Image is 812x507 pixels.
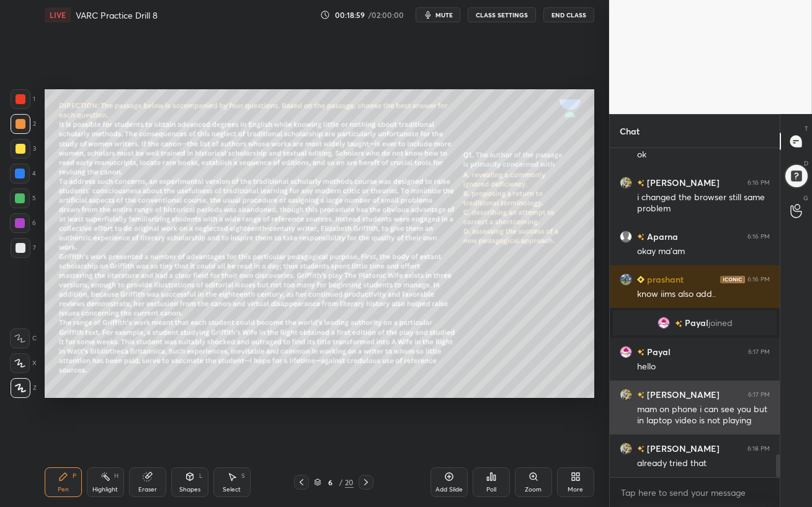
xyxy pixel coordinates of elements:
div: 6:16 PM [747,233,770,240]
div: S [241,473,245,479]
p: G [803,193,808,203]
div: LIVE [45,7,71,22]
span: Payal [684,318,708,328]
div: Add Slide [435,487,463,493]
div: X [10,353,37,373]
div: 20 [345,477,354,488]
div: L [199,473,203,479]
div: Zoom [525,487,542,493]
div: already tried that [637,457,770,470]
span: mute [435,11,453,19]
img: no-rating-badge.077c3623.svg [674,320,682,327]
h6: Aparna [645,230,678,243]
img: Learner_Badge_beginner_1_8b307cf2a0.svg [637,276,645,283]
img: no-rating-badge.077c3623.svg [637,446,645,452]
div: 6 [324,478,336,486]
h4: VARC Practice Drill 8 [76,9,158,21]
button: End Class [543,7,594,22]
div: 5 [10,188,36,208]
div: 6:16 PM [747,179,770,187]
img: no-rating-badge.077c3623.svg [637,180,645,187]
button: mute [416,7,460,22]
img: 3 [657,317,669,329]
img: 69e06e6a37e94a9a96617e57c5189054.png [620,389,632,401]
div: Select [223,487,241,493]
h6: Payal [645,345,671,358]
div: know iims also add.. [637,288,770,301]
p: T [805,124,808,133]
div: C [10,328,37,348]
div: More [568,487,583,493]
div: Poll [486,487,496,493]
h6: [PERSON_NAME] [645,388,720,401]
button: CLASS SETTINGS [468,7,536,22]
p: D [804,159,808,168]
div: 6:17 PM [748,348,770,356]
img: no-rating-badge.077c3623.svg [637,349,645,356]
img: iconic-dark.1390631f.png [720,276,745,283]
div: ok [637,149,770,161]
div: okay ma'am [637,245,770,258]
img: default.png [620,231,632,243]
span: joined [708,318,732,328]
div: P [73,473,76,479]
div: Highlight [92,487,118,493]
div: Pen [58,487,69,493]
h6: [PERSON_NAME] [645,176,720,189]
div: hello [637,361,770,373]
div: 6:17 PM [748,391,770,399]
img: 3 [620,346,632,358]
div: 3 [11,139,36,159]
div: Eraser [138,487,157,493]
div: H [114,473,118,479]
h6: [PERSON_NAME] [645,442,720,455]
img: 3 [620,273,632,286]
div: 4 [10,164,36,183]
div: mam on phone i can see you but in laptop video is not playing [637,403,770,427]
div: Shapes [179,487,200,493]
div: i changed the browser still same problem [637,192,770,215]
div: 2 [11,114,36,134]
img: 69e06e6a37e94a9a96617e57c5189054.png [620,177,632,189]
div: 6 [10,213,36,233]
img: no-rating-badge.077c3623.svg [637,392,645,399]
h6: prashant [645,273,684,286]
div: 6:18 PM [747,445,770,452]
img: 69e06e6a37e94a9a96617e57c5189054.png [620,443,632,455]
div: Z [11,378,37,398]
div: 6:16 PM [747,276,770,283]
p: Chat [610,115,649,148]
div: / [339,478,342,486]
img: no-rating-badge.077c3623.svg [637,234,645,240]
div: 7 [11,238,36,258]
div: 1 [11,89,35,109]
div: grid [610,148,780,477]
